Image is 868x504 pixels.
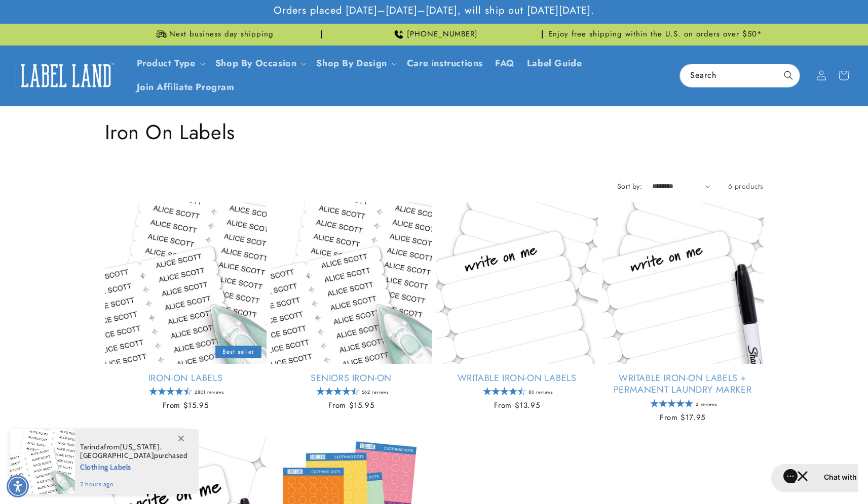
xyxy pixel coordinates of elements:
span: Tarinda [80,442,104,451]
h1: Iron On Labels [105,119,764,145]
span: Next business day shipping [169,29,274,39]
a: FAQ [489,52,521,75]
span: Label Guide [527,58,582,69]
div: Announcement [326,24,543,45]
span: 6 products [728,181,764,191]
span: Clothing Labels [80,460,188,473]
a: Join Affiliate Program [131,75,241,99]
span: from , purchased [80,443,188,460]
span: FAQ [495,58,515,69]
span: Orders placed [DATE]–[DATE]–[DATE], will ship out [DATE][DATE]. [274,4,594,17]
a: Iron-On Labels [105,372,267,384]
summary: Shop By Design [310,52,400,75]
span: Shop By Occasion [215,58,297,69]
summary: Shop By Occasion [209,52,311,75]
div: Accessibility Menu [7,475,29,497]
label: Sort by: [617,181,642,191]
button: Search [777,64,800,87]
span: Care instructions [407,58,483,69]
span: Enjoy free shipping within the U.S. on orders over $50* [548,29,762,39]
a: Shop By Design [316,57,387,70]
div: Announcement [547,24,764,45]
span: [GEOGRAPHIC_DATA] [80,451,154,460]
a: Care instructions [401,52,489,75]
a: Label Land [12,56,121,95]
a: Writable Iron-On Labels [436,372,598,384]
a: Seniors Iron-On [271,372,432,384]
span: [PHONE_NUMBER] [407,29,478,39]
button: Gorgias live chat [5,4,112,30]
div: Announcement [105,24,322,45]
span: 2 hours ago [80,480,188,489]
img: Label Land [15,60,117,91]
summary: Product Type [131,52,209,75]
iframe: Gorgias live chat messenger [767,460,858,494]
a: Product Type [137,57,196,70]
h2: Chat with us [57,12,100,22]
span: [US_STATE] [120,442,160,451]
a: Writable Iron-On Labels + Permanent Laundry Marker [602,372,764,396]
a: Label Guide [521,52,588,75]
span: Join Affiliate Program [137,81,235,93]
